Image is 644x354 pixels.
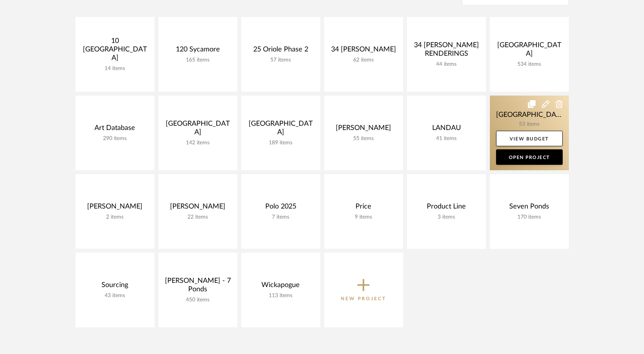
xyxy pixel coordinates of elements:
[165,45,231,57] div: 120 Sycamore
[247,45,314,57] div: 25 Oriole Phase 2
[82,281,148,292] div: Sourcing
[330,124,397,135] div: [PERSON_NAME]
[341,295,386,303] p: New Project
[496,202,563,214] div: Seven Ponds
[413,202,480,214] div: Product Line
[324,253,403,327] button: New Project
[165,140,231,146] div: 142 items
[165,214,231,221] div: 22 items
[165,120,231,140] div: [GEOGRAPHIC_DATA]
[247,120,314,140] div: [GEOGRAPHIC_DATA]
[496,214,563,221] div: 170 items
[165,57,231,63] div: 165 items
[247,214,314,221] div: 7 items
[496,41,563,61] div: [GEOGRAPHIC_DATA]
[413,214,480,221] div: 3 items
[413,124,480,135] div: LANDAU
[165,277,231,297] div: [PERSON_NAME] - 7 Ponds
[247,202,314,214] div: Polo 2025
[413,41,480,61] div: 34 [PERSON_NAME] RENDERINGS
[82,124,148,135] div: Art Database
[496,131,563,146] a: View Budget
[247,292,314,299] div: 113 items
[82,214,148,221] div: 2 items
[330,202,397,214] div: Price
[496,149,563,165] a: Open Project
[330,45,397,57] div: 34 [PERSON_NAME]
[247,281,314,292] div: Wickapogue
[165,202,231,214] div: [PERSON_NAME]
[82,135,148,142] div: 290 items
[413,135,480,142] div: 41 items
[82,37,148,65] div: 10 [GEOGRAPHIC_DATA]
[247,140,314,146] div: 189 items
[413,61,480,68] div: 44 items
[330,214,397,221] div: 9 items
[82,202,148,214] div: [PERSON_NAME]
[82,292,148,299] div: 43 items
[247,57,314,63] div: 57 items
[82,65,148,72] div: 14 items
[165,297,231,303] div: 450 items
[330,57,397,63] div: 62 items
[330,135,397,142] div: 55 items
[496,61,563,68] div: 534 items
